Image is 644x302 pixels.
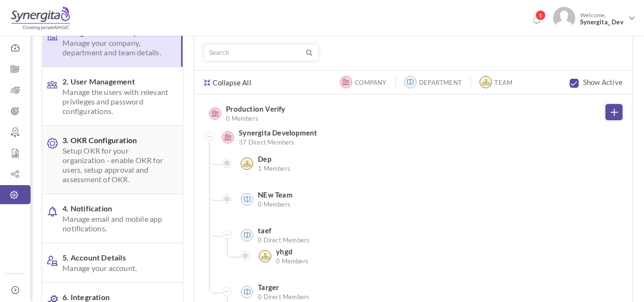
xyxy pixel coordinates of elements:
span: 3. OKR Configuration [62,135,171,184]
span: Synergita_ Dev [580,19,625,26]
span: 37 Direct Members [239,137,317,147]
span: 5. Account Details [62,253,171,273]
label: taef [258,226,271,235]
input: Search [204,45,305,60]
span: Manage your account. [62,263,171,273]
a: Collapse All [204,71,251,87]
span: 0 Members [258,199,293,209]
span: 0 Members [226,114,285,123]
span: 0 Direct Members [258,235,309,245]
span: Manage email and mobile app notifications. [62,214,171,233]
label: Show Active [583,77,623,87]
a: Add [605,104,623,120]
span: Manage the users with relevant privileges and password configurations. [62,87,171,116]
label: Company [355,78,386,87]
label: Dep [258,154,271,164]
a: Photo Welcome,Synergita_ Dev [549,3,639,31]
span: 0 Direct Members [258,292,309,302]
label: Targer [258,282,279,292]
span: 2. User Management [62,77,171,116]
label: yhgd [276,247,293,256]
label: NEw Team [258,190,293,199]
span: 4. Notification [62,204,171,233]
a: Notifications [529,12,544,28]
label: Team [494,78,512,87]
img: Photo [553,7,575,29]
span: 1 [535,10,546,21]
label: Production Verify [226,104,285,114]
span: Setup OKR for your organization - enable OKR for users, setup approval and assessment of OKR. [62,146,171,184]
span: Welcome, [575,7,627,31]
label: Synergita Development [239,128,317,137]
span: 1. Organization Setup [62,28,170,57]
span: Manage your company, department and team details. [62,38,170,57]
img: Logo [11,6,70,30]
label: Department [419,78,462,87]
span: 0 Members [276,256,308,266]
span: 1 Members [258,164,290,173]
